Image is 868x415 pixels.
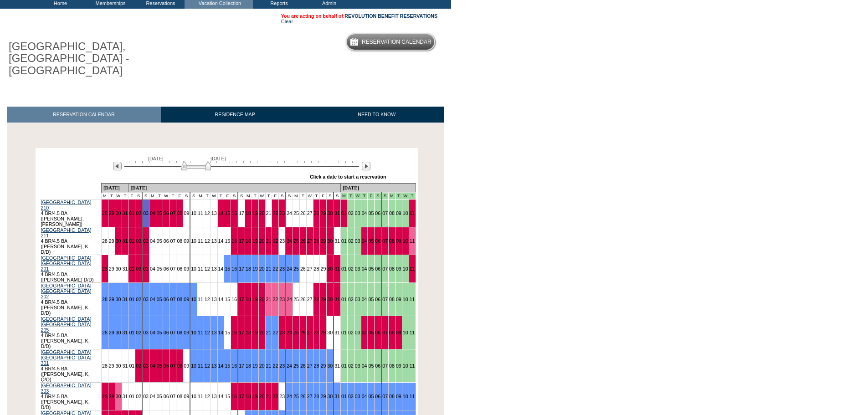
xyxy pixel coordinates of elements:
[272,238,278,244] a: 22
[362,297,367,302] a: 04
[410,266,415,272] a: 11
[314,363,319,369] a: 28
[259,266,265,272] a: 20
[368,266,374,272] a: 05
[41,349,92,366] a: [GEOGRAPHIC_DATA] [GEOGRAPHIC_DATA] 301
[150,363,155,369] a: 04
[327,193,334,200] td: S
[382,297,388,302] a: 07
[375,363,380,369] a: 06
[375,297,380,302] a: 06
[299,193,306,200] td: T
[327,210,333,216] a: 30
[259,363,265,369] a: 20
[362,394,367,399] a: 04
[129,266,134,272] a: 01
[129,238,134,244] a: 01
[287,330,292,335] a: 24
[109,297,114,302] a: 29
[306,193,313,200] td: W
[348,394,354,399] a: 02
[279,330,285,335] a: 23
[136,363,141,369] a: 02
[334,266,340,272] a: 31
[239,297,244,302] a: 17
[102,394,108,399] a: 28
[403,266,408,272] a: 10
[128,193,135,200] td: F
[259,297,265,302] a: 20
[362,266,367,272] a: 04
[281,13,437,19] span: You are acting on behalf of:
[149,193,156,200] td: M
[320,297,326,302] a: 29
[300,363,306,369] a: 26
[231,238,237,244] a: 16
[368,330,374,335] a: 05
[142,193,149,200] td: S
[231,330,237,335] a: 16
[355,266,360,272] a: 03
[382,330,388,335] a: 07
[320,330,326,335] a: 29
[102,297,108,302] a: 28
[252,266,258,272] a: 19
[307,363,313,369] a: 27
[211,330,217,335] a: 13
[116,210,121,216] a: 30
[266,238,272,244] a: 21
[403,363,408,369] a: 10
[157,210,162,216] a: 05
[246,394,251,399] a: 18
[300,394,306,399] a: 26
[198,363,203,369] a: 11
[293,394,299,399] a: 25
[177,210,182,216] a: 08
[341,394,347,399] a: 01
[252,330,258,335] a: 19
[375,330,380,335] a: 06
[396,238,401,244] a: 09
[348,297,354,302] a: 02
[410,297,415,302] a: 11
[403,297,408,302] a: 10
[163,193,169,200] td: W
[123,330,128,335] a: 31
[403,330,408,335] a: 10
[231,193,238,200] td: S
[218,210,224,216] a: 14
[286,193,293,200] td: S
[362,162,370,170] img: Next
[362,39,431,45] h5: Reservation Calendar
[389,363,395,369] a: 08
[287,363,292,369] a: 24
[143,266,149,272] a: 03
[218,363,224,369] a: 14
[327,297,333,302] a: 30
[382,394,388,399] a: 07
[246,210,251,216] a: 18
[239,363,244,369] a: 17
[327,238,333,244] a: 30
[272,297,278,302] a: 22
[170,330,176,335] a: 07
[177,363,182,369] a: 08
[246,330,251,335] a: 18
[314,297,319,302] a: 28
[225,363,230,369] a: 15
[169,193,176,200] td: T
[320,363,326,369] a: 29
[157,363,162,369] a: 05
[368,394,374,399] a: 05
[327,266,333,272] a: 30
[334,210,340,216] a: 31
[108,193,115,200] td: T
[123,238,128,244] a: 31
[136,266,141,272] a: 02
[362,363,367,369] a: 04
[368,297,374,302] a: 05
[375,238,380,244] a: 06
[109,394,114,399] a: 29
[148,156,164,161] span: [DATE]
[410,210,415,216] a: 11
